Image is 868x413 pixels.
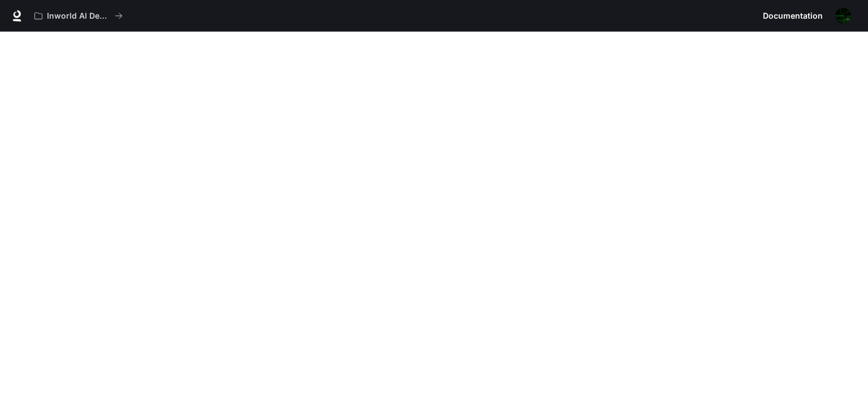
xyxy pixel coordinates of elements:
[835,8,851,24] img: User avatar
[832,5,854,27] button: User avatar
[763,9,823,23] span: Documentation
[47,11,110,21] p: Inworld AI Demos
[758,5,827,27] a: Documentation
[29,5,128,27] button: All workspaces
